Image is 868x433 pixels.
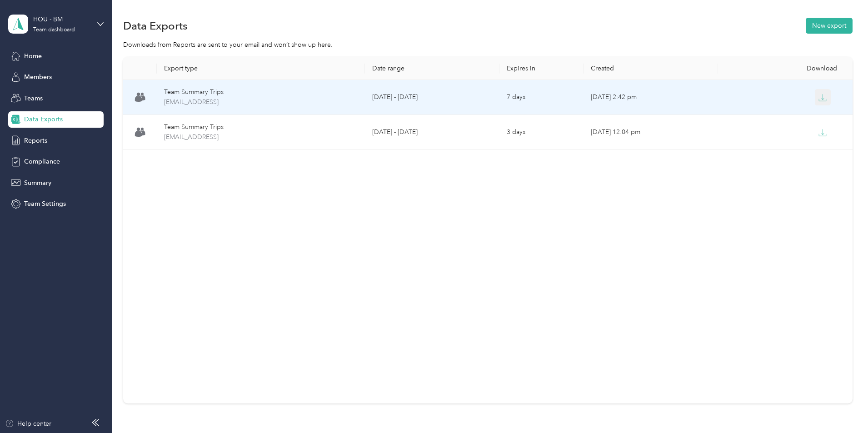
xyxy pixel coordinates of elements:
[24,157,60,166] span: Compliance
[24,136,47,145] span: Reports
[725,65,845,72] div: Download
[24,178,51,188] span: Summary
[806,18,853,34] button: New export
[123,21,188,30] h1: Data Exports
[365,57,499,80] th: Date range
[24,199,66,209] span: Team Settings
[499,57,584,80] th: Expires in
[499,80,584,115] td: 7 days
[24,94,43,103] span: Teams
[499,115,584,150] td: 3 days
[33,15,90,24] div: HOU - BM
[33,27,75,33] div: Team dashboard
[123,40,853,50] div: Downloads from Reports are sent to your email and won’t show up here.
[817,382,868,433] iframe: Everlance-gr Chat Button Frame
[584,115,718,150] td: [DATE] 12:04 pm
[584,80,718,115] td: [DATE] 2:42 pm
[365,80,499,115] td: [DATE] - [DATE]
[365,115,499,150] td: [DATE] - [DATE]
[584,57,718,80] th: Created
[24,72,52,82] span: Members
[164,97,358,107] span: team-summary-shigeru.watanabe@wismettacusa.com-trips-2025-09-22-2025-09-28.xlsx
[24,51,42,61] span: Home
[157,57,365,80] th: Export type
[164,122,358,132] div: Team Summary Trips
[24,114,63,124] span: Data Exports
[164,132,358,142] span: team-summary-shigeru.watanabe@wismettacusa.com-trips-2025-09-15-2025-09-21.xlsx
[5,419,51,428] button: Help center
[164,87,358,97] div: Team Summary Trips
